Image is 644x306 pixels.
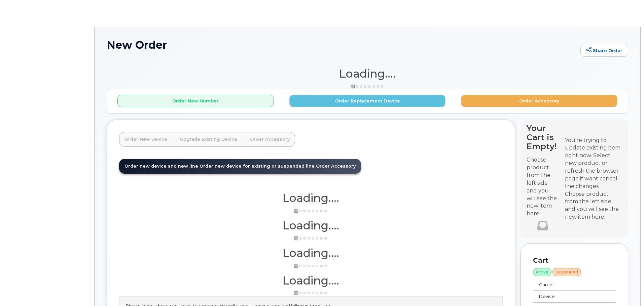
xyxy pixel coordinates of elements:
[565,190,622,221] div: Choose product from the left side and you will see the new item here.
[461,95,617,107] button: Order Accessory
[533,291,601,303] td: Device
[316,164,356,169] span: Order Accessory
[527,156,559,218] p: Choose product from the left side and you will see the new item here.
[119,247,503,259] h1: Loading....
[294,263,328,268] img: ajax-loader-3a6953c30dc77f0bf724df975f13086db4f4c1262e45940f03d1251963f1bf2e.gif
[527,124,559,151] h4: Your Cart is Empty!
[119,219,503,231] h1: Loading....
[294,291,328,296] img: ajax-loader-3a6953c30dc77f0bf724df975f13086db4f4c1262e45940f03d1251963f1bf2e.gif
[533,256,616,265] p: Cart
[107,68,628,80] h1: Loading....
[119,274,503,287] h1: Loading....
[107,39,577,51] h1: New Order
[533,279,601,291] td: Carrier
[245,132,295,147] a: Order Accessory
[294,236,328,241] img: ajax-loader-3a6953c30dc77f0bf724df975f13086db4f4c1262e45940f03d1251963f1bf2e.gif
[200,164,315,169] span: Order new device for existing or suspended line
[117,95,274,107] button: Order New Number
[533,268,551,276] div: active
[119,192,503,204] h1: Loading....
[124,164,198,169] span: Order new device and new line
[351,84,384,89] img: ajax-loader-3a6953c30dc77f0bf724df975f13086db4f4c1262e45940f03d1251963f1bf2e.gif
[552,268,581,276] div: suspended
[294,208,328,213] img: ajax-loader-3a6953c30dc77f0bf724df975f13086db4f4c1262e45940f03d1251963f1bf2e.gif
[289,95,446,107] button: Order Replacement Device
[580,44,628,57] a: Share Order
[565,137,622,190] div: You're trying to update existing item right now. Select new product or refresh the browser page i...
[119,132,173,147] a: Order New Device
[175,132,243,147] a: Upgrade Existing Device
